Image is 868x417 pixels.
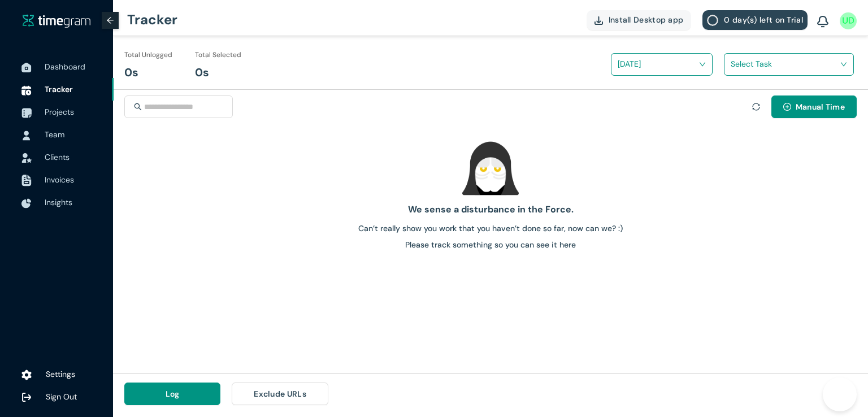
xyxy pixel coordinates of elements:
[21,370,32,381] img: settings.78e04af822cf15d41b38c81147b09f22.svg
[21,108,32,118] img: ProjectIcon
[127,3,177,37] h1: Tracker
[45,129,64,140] span: Team
[45,107,74,117] span: Projects
[106,16,114,24] span: arrow-left
[118,238,863,251] h1: Please track something so you can see it here
[124,64,138,81] h1: 0s
[254,388,306,400] span: Exclude URLs
[702,10,808,30] button: 0 day(s) left on Trial
[823,377,857,411] iframe: Toggle Customer Support
[21,63,32,73] img: DashboardIcon
[21,131,32,141] img: UserIcon
[21,85,32,95] img: TimeTrackerIcon
[21,198,32,208] img: InsightsIcon
[195,50,241,60] h1: Total Selected
[134,103,142,111] span: search
[124,50,172,60] h1: Total Unlogged
[21,153,32,163] img: InvoiceIcon
[724,14,803,26] span: 0 day(s) left on Trial
[45,197,72,207] span: Insights
[46,392,77,402] span: Sign Out
[195,64,209,81] h1: 0s
[232,383,328,405] button: Exclude URLs
[609,14,684,26] span: Install Desktop app
[840,12,857,29] img: UserIcon
[23,14,90,28] img: timegram
[118,202,863,216] h1: We sense a disturbance in the Force.
[462,140,519,197] img: empty
[587,10,692,30] button: Install Desktop app
[21,175,32,186] img: InvoiceIcon
[594,16,603,25] img: DownloadApp
[118,222,863,234] h1: Can’t really show you work that you haven’t done so far, now can we? :)
[45,62,85,72] span: Dashboard
[46,369,75,379] span: Settings
[45,84,73,94] span: Tracker
[796,101,845,113] span: Manual Time
[752,103,760,111] span: sync
[21,392,32,402] img: logOut.ca60ddd252d7bab9102ea2608abe0238.svg
[783,103,791,112] span: plus-circle
[771,95,857,118] button: plus-circleManual Time
[45,175,74,185] span: Invoices
[166,388,180,400] span: Log
[45,152,70,162] span: Clients
[817,16,828,28] img: BellIcon
[124,383,220,405] button: Log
